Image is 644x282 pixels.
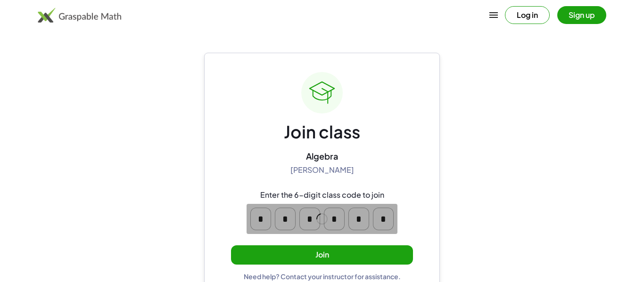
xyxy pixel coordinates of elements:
div: Enter the 6-digit class code to join [260,190,384,200]
button: Sign up [557,6,606,24]
button: Log in [505,6,550,24]
div: Algebra [306,151,338,161]
div: Need help? Contact your instructor for assistance. [244,272,401,281]
div: [PERSON_NAME] [290,165,354,175]
button: Join [231,245,413,265]
div: Join class [284,121,360,143]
